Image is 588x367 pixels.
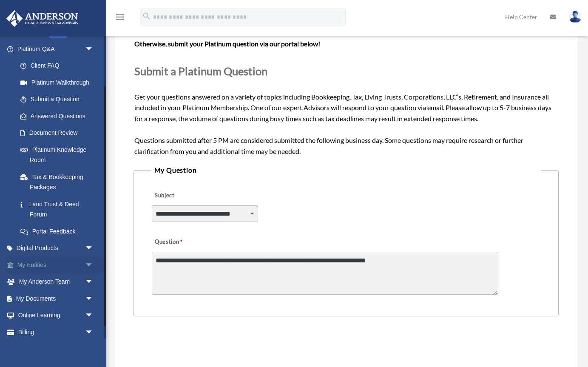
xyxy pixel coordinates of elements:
[142,11,151,21] i: search
[12,141,106,168] a: Platinum Knowledge Room
[4,10,81,27] img: Anderson Advisors Platinum Portal
[12,91,102,108] a: Submit a Question
[6,240,106,257] a: Digital Productsarrow_drop_down
[12,74,106,91] a: Platinum Walkthrough
[6,256,106,273] a: My Entitiesarrow_drop_down
[12,223,106,240] a: Portal Feedback
[12,196,106,223] a: Land Trust & Deed Forum
[85,307,102,324] span: arrow_drop_down
[115,15,125,22] a: menu
[6,307,106,324] a: Online Learningarrow_drop_down
[115,12,125,22] i: menu
[6,324,106,341] a: Billingarrow_drop_down
[6,40,106,57] a: Platinum Q&Aarrow_drop_down
[85,324,102,341] span: arrow_drop_down
[85,273,102,291] span: arrow_drop_down
[85,290,102,307] span: arrow_drop_down
[134,65,267,77] span: Submit a Platinum Question
[12,57,106,74] a: Client FAQ
[6,273,106,290] a: My Anderson Teamarrow_drop_down
[6,290,106,307] a: My Documentsarrow_drop_down
[85,40,102,58] span: arrow_drop_down
[12,125,106,142] a: Document Review
[152,236,218,248] label: Question
[85,256,102,274] span: arrow_drop_down
[134,5,558,155] span: Get your questions answered on a variety of topics including Bookkeeping, Tax, Living Trusts, Cor...
[134,40,320,48] b: Otherwise, submit your Platinum question via our portal below!
[12,168,106,196] a: Tax & Bookkeeping Packages
[85,240,102,257] span: arrow_drop_down
[12,108,106,125] a: Answered Questions
[569,11,582,23] img: User Pic
[152,190,233,202] label: Subject
[151,164,542,176] legend: My Question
